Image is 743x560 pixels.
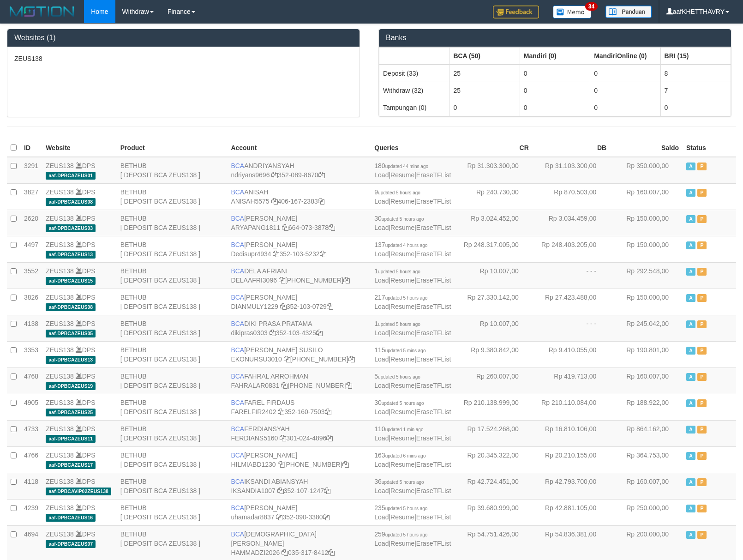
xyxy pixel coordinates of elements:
td: Rp 160.007,00 [610,183,683,210]
span: Active [686,163,695,170]
a: FARELFIR2402 [231,408,276,415]
td: 25 [449,82,520,99]
a: ZEUS138 [46,188,74,196]
td: 3827 [20,183,42,210]
a: Load [374,434,389,442]
td: BETHUB [ DEPOSIT BCA ZEUS138 ] [117,289,228,315]
a: Load [374,408,389,415]
td: Rp 248.317.005,00 [455,236,532,262]
th: Group: activate to sort column ascending [449,47,520,65]
td: Rp 150.000,00 [610,210,683,236]
span: Paused [697,399,707,407]
td: 0 [520,82,590,99]
span: | | [374,215,451,231]
td: BETHUB [ DEPOSIT BCA ZEUS138 ] [117,367,228,394]
a: ZEUS138 [46,452,74,459]
a: Copy HAMMADZI2026 to clipboard [282,549,288,556]
a: Load [374,303,389,310]
a: IKSANDIA1007 [231,487,276,494]
a: DIANMULY1229 [231,303,278,310]
td: [PERSON_NAME] 352-103-5232 [227,236,371,262]
span: aaf-DPBCAZEUS19 [46,382,96,390]
td: BETHUB [ DEPOSIT BCA ZEUS138 ] [117,394,228,420]
a: Copy 3521607503 to clipboard [325,408,331,415]
a: ZEUS138 [46,530,74,538]
span: BCA [231,399,244,406]
span: 9 [374,188,420,196]
a: Resume [390,382,414,389]
a: ZEUS138 [46,478,74,485]
a: ZEUS138 [46,373,74,380]
td: Rp 160.007,00 [610,367,683,394]
a: Copy FARELFIR2402 to clipboard [278,408,284,415]
td: FERDIANSYAH 301-024-4896 [227,420,371,446]
td: 3291 [20,157,42,184]
a: ndriyans9696 [231,171,270,179]
td: Deposit (33) [379,65,449,82]
td: 4766 [20,446,42,473]
span: aaf-DPBCAZEUS08 [46,303,96,311]
span: Active [686,347,695,355]
a: FAHRALAR0831 [231,382,279,389]
span: Paused [697,241,707,249]
span: Paused [697,426,707,434]
th: Group: activate to sort column ascending [660,47,731,65]
a: ZEUS138 [46,294,74,301]
th: Saldo [610,139,683,157]
a: Resume [390,487,414,494]
a: Copy 3521035232 to clipboard [320,250,326,258]
th: Account [227,139,371,157]
td: 4733 [20,420,42,446]
a: EraseTFList [416,224,451,231]
a: Copy 3521071247 to clipboard [324,487,330,494]
td: DPS [42,446,117,473]
a: EraseTFList [416,250,451,258]
img: MOTION_logo.png [7,5,77,18]
a: ZEUS138 [46,504,74,512]
span: | | [374,425,451,442]
a: Resume [390,461,414,468]
a: Load [374,382,389,389]
td: Withdraw (32) [379,82,449,99]
a: Resume [390,355,414,363]
span: | | [374,346,451,363]
a: FERDIANS5160 [231,434,278,442]
span: updated 1 min ago [385,427,424,432]
a: Copy DELAAFRI3096 to clipboard [279,277,285,284]
td: Rp 864.162,00 [610,420,683,446]
span: 180 [374,162,428,169]
span: BCA [231,320,244,327]
a: Copy HILMIABD1230 to clipboard [278,461,284,468]
td: Rp 27.423.488,00 [533,289,610,315]
td: FAHRAL ARROHMAN [PHONE_NUMBER] [227,367,371,394]
td: 4138 [20,315,42,341]
span: | | [374,188,451,205]
a: Copy 4062302392 to clipboard [348,355,355,363]
a: Copy 0353178412 to clipboard [328,549,335,556]
td: Rp 210.138.999,00 [455,394,532,420]
span: updated 5 hours ago [385,295,428,301]
td: Rp 245.042,00 [610,315,683,341]
a: uhamadar8837 [231,513,274,521]
td: [PERSON_NAME] [PHONE_NUMBER] [227,446,371,473]
td: [PERSON_NAME] 352-103-0729 [227,289,371,315]
td: BETHUB [ DEPOSIT BCA ZEUS138 ] [117,262,228,289]
h3: Websites (1) [14,34,353,42]
td: Rp 210.110.084,00 [533,394,610,420]
a: ZEUS138 [46,320,74,327]
span: 1 [374,267,420,275]
td: Rp 31.303.300,00 [455,157,532,184]
a: Resume [390,513,414,521]
td: 0 [449,99,520,116]
td: 4905 [20,394,42,420]
a: EraseTFList [416,303,451,310]
th: DB [533,139,610,157]
td: DPS [42,367,117,394]
a: Load [374,329,389,337]
span: updated 5 hours ago [378,269,420,274]
td: FAREL FIRDAUS 352-160-7503 [227,394,371,420]
a: Resume [390,408,414,415]
a: HILMIABD1230 [231,461,276,468]
a: Copy 3521030729 to clipboard [327,303,333,310]
td: 8 [660,65,731,82]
